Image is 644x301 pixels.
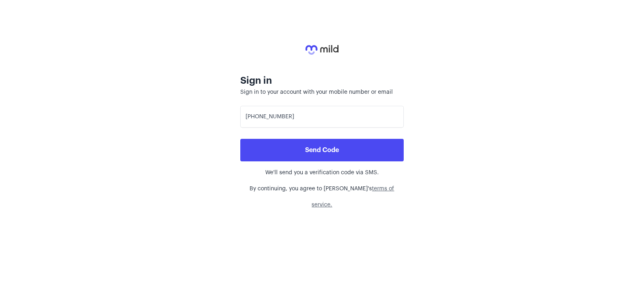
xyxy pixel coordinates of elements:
p: By continuing, you agree to [PERSON_NAME]'s [240,181,403,213]
img: logo.svg [305,45,338,55]
span: Sign in [240,76,272,85]
input: Email or Mobile number [240,106,403,128]
span: Send Code [305,147,339,153]
p: Sign in to your account with your mobile number or email [240,88,403,96]
p: We'll send you a verification code via SMS. [240,165,403,181]
button: Send Code [240,139,403,161]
